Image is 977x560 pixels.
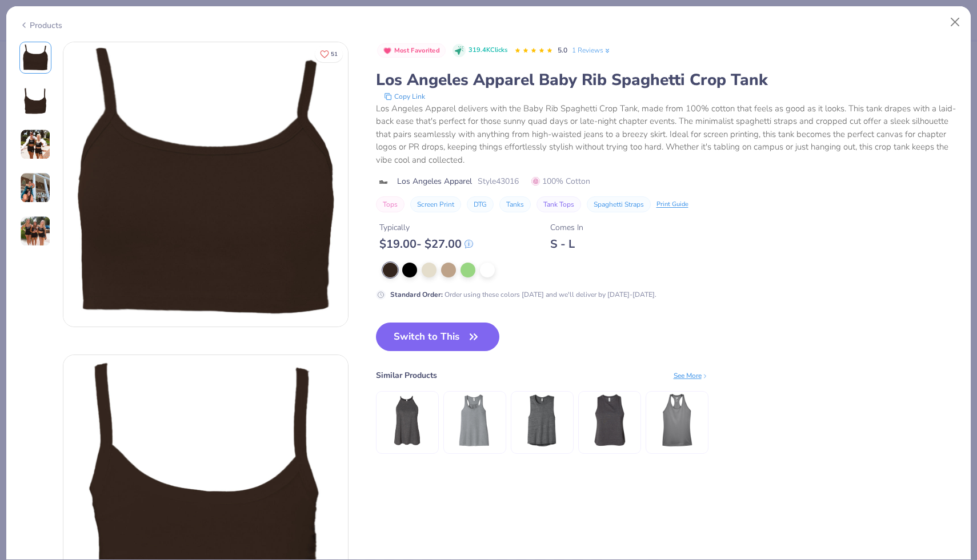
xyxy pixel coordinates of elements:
span: 100% Cotton [531,175,590,187]
button: Tank Tops [536,196,581,212]
button: Close [944,11,966,33]
button: Tanks [499,196,531,212]
img: Front [63,42,348,327]
button: copy to clipboard [381,91,429,102]
img: brand logo [376,178,391,187]
button: Like [315,46,343,62]
img: Bella + Canvas Ladies' Flowy Scoop Muscle Tank [515,393,569,448]
img: Bella + Canvas Women's Flowy High Neck Tank [380,393,434,448]
div: Los Angeles Apparel delivers with the Baby Rib Spaghetti Crop Tank, made from 100% cotton that fe... [376,102,958,167]
div: See More [674,370,708,381]
strong: Standard Order : [390,290,443,299]
div: $ 19.00 - $ 27.00 [379,237,473,251]
span: 51 [331,51,338,57]
div: 5.0 Stars [514,42,553,60]
button: Screen Print [410,196,461,212]
img: User generated content [20,172,51,203]
button: Spaghetti Straps [587,196,651,212]
div: Typically [379,221,473,233]
button: Tops [376,196,405,212]
img: User generated content [20,216,51,247]
span: 5.0 [558,46,567,55]
button: DTG [467,196,494,212]
div: Print Guide [656,200,688,210]
div: Similar Products [376,369,437,381]
div: S - L [550,237,583,251]
img: Front [22,44,49,71]
div: Comes In [550,221,583,233]
img: User generated content [20,129,51,160]
div: Order using these colors [DATE] and we'll deliver by [DATE]-[DATE]. [390,289,656,300]
div: Los Angeles Apparel Baby Rib Spaghetti Crop Tank [376,69,958,91]
span: 319.4K Clicks [469,46,507,55]
img: Most Favorited sort [383,46,392,55]
button: Switch to This [376,323,500,351]
img: Bella + Canvas Women's Racerback Cropped Tank [582,393,636,448]
img: Back [22,87,49,115]
button: Badge Button [377,43,446,58]
img: Team 365 Ladies' Zone Performance Racerback Tank [650,393,704,448]
div: Products [19,19,62,31]
span: Style 43016 [478,175,519,187]
span: Los Angeles Apparel [397,175,472,187]
span: Most Favorited [394,47,440,54]
img: Bella + Canvas Ladies' Flowy Racerback Tank [447,393,502,448]
a: 1 Reviews [572,45,611,55]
